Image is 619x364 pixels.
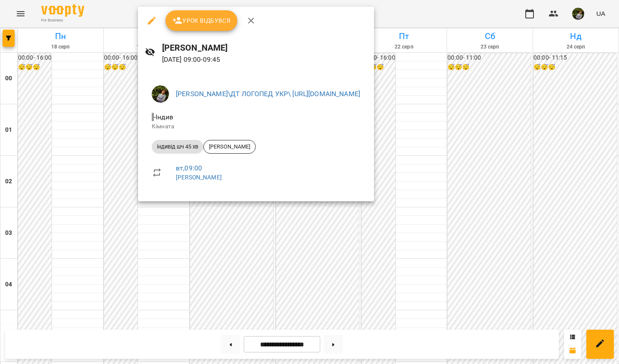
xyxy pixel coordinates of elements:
a: вт , 09:00 [176,164,202,172]
a: [PERSON_NAME]\ДТ ЛОГОПЕД УКР\ [URL][DOMAIN_NAME] [176,90,360,98]
span: індивід шч 45 хв [152,143,203,151]
button: Урок відбувся [165,10,238,31]
img: b75e9dd987c236d6cf194ef640b45b7d.jpg [152,85,169,103]
span: [PERSON_NAME] [204,143,255,151]
h6: [PERSON_NAME] [162,41,368,55]
span: - Індив [152,113,175,121]
a: [PERSON_NAME] [176,174,222,181]
span: Урок відбувся [172,15,231,26]
p: Кімната [152,122,360,131]
p: [DATE] 09:00 - 09:45 [162,55,368,65]
div: [PERSON_NAME] [203,140,256,154]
